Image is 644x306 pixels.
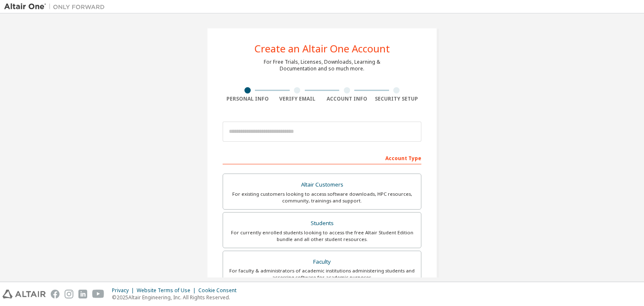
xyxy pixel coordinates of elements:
div: For Free Trials, Licenses, Downloads, Learning & Documentation and so much more. [264,59,380,72]
div: Students [228,218,416,229]
img: altair_logo.svg [3,290,46,298]
img: facebook.svg [51,290,60,298]
div: For currently enrolled students looking to access the free Altair Student Edition bundle and all ... [228,229,416,243]
div: Personal Info [223,96,273,102]
div: For faculty & administrators of academic institutions administering students and accessing softwa... [228,267,416,281]
img: youtube.svg [92,290,104,298]
img: linkedin.svg [78,290,87,298]
div: Privacy [112,287,137,294]
img: Altair One [4,3,109,11]
div: Website Terms of Use [137,287,198,294]
div: Altair Customers [228,179,416,191]
div: Verify Email [273,96,322,102]
div: Security Setup [372,96,422,102]
div: Create an Altair One Account [254,44,390,54]
img: instagram.svg [65,290,73,298]
div: Cookie Consent [198,287,241,294]
div: Account Info [322,96,372,102]
div: For existing customers looking to access software downloads, HPC resources, community, trainings ... [228,191,416,204]
div: Faculty [228,256,416,268]
p: © 2025 Altair Engineering, Inc. All Rights Reserved. [112,294,241,301]
div: Account Type [223,151,421,164]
